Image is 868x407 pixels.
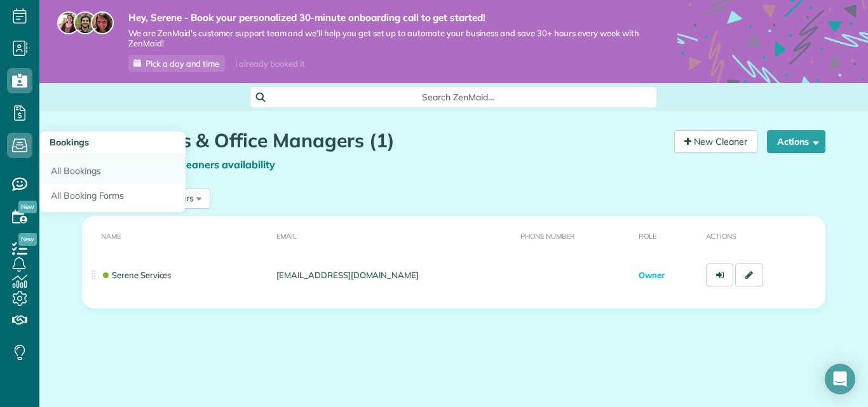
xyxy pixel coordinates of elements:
[39,154,186,183] a: All Bookings
[146,58,219,69] span: Pick a day and time
[271,254,515,296] td: [EMAIL_ADDRESS][DOMAIN_NAME]
[767,130,825,153] button: Actions
[50,137,89,148] span: Bookings
[128,28,639,50] span: We are ZenMaid’s customer support team and we’ll help you get set up to automate your business an...
[91,11,114,34] img: michelle-19f622bdf1676172e81f8f8fba1fb50e276960ebfe0243fe18214015130c80e4.jpg
[39,183,186,213] a: All Booking Forms
[639,270,665,280] span: Owner
[515,216,634,255] th: Phone number
[701,216,826,255] th: Actions
[227,56,312,72] div: I already booked it
[128,11,639,24] strong: Hey, Serene - Book your personalized 30-minute onboarding call to get started!
[271,216,515,255] th: Email
[82,158,275,171] a: NEW! Manage your cleaners availability
[634,216,701,255] th: Role
[82,130,665,151] h1: All Cleaners & Office Managers (1)
[674,130,757,153] a: New Cleaner
[825,364,855,394] div: Open Intercom Messenger
[57,11,80,34] img: maria-72a9807cf96188c08ef61303f053569d2e2a8a1cde33d635c8a3ac13582a053d.jpg
[74,11,97,34] img: jorge-587dff0eeaa6aab1f244e6dc62b8924c3b6ad411094392a53c71c6c4a576187d.jpg
[18,233,37,246] span: New
[18,201,37,213] span: New
[82,216,271,255] th: Name
[101,270,171,280] a: Serene Services
[128,55,225,72] a: Pick a day and time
